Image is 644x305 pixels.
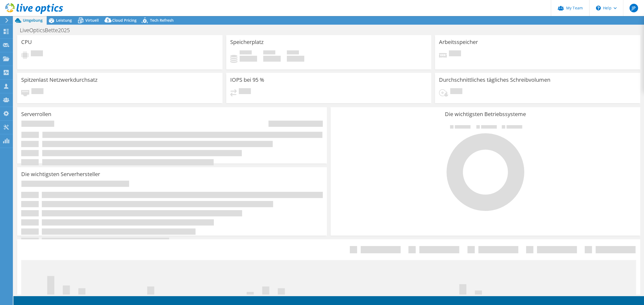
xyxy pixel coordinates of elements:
[230,77,264,83] h3: IOPS bei 95 %
[287,50,299,56] span: Insgesamt
[85,18,99,23] span: Virtuell
[240,56,257,62] h4: 0 GiB
[287,56,304,62] h4: 0 GiB
[596,6,601,10] svg: \n
[17,27,78,33] h1: LiveOpticsBette2025
[56,18,72,23] span: Leistung
[449,50,461,58] span: Ausstehend
[23,18,43,23] span: Umgebung
[31,88,43,95] span: Ausstehend
[439,77,550,83] h3: Durchschnittliches tägliches Schreibvolumen
[263,50,275,56] span: Verfügbar
[21,171,100,177] h3: Die wichtigsten Serverhersteller
[240,50,252,56] span: Belegt
[335,111,636,117] h3: Die wichtigsten Betriebssysteme
[21,77,97,83] h3: Spitzenlast Netzwerkdurchsatz
[21,111,51,117] h3: Serverrollen
[439,39,478,45] h3: Arbeitsspeicher
[239,88,251,95] span: Ausstehend
[263,56,281,62] h4: 0 GiB
[112,18,137,23] span: Cloud Pricing
[150,18,174,23] span: Tech Refresh
[450,88,462,95] span: Ausstehend
[31,50,43,58] span: Ausstehend
[630,4,638,12] span: JP
[21,39,32,45] h3: CPU
[230,39,264,45] h3: Speicherplatz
